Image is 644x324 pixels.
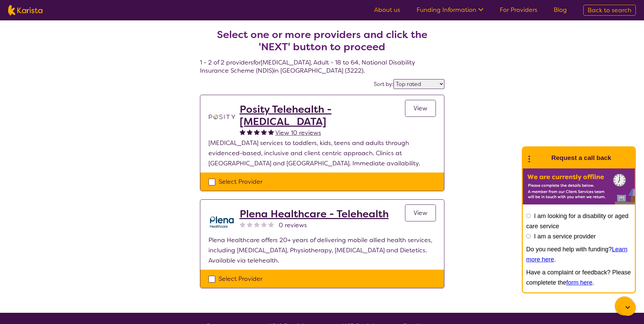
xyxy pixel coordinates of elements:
[254,129,260,135] img: fullstar
[261,221,267,227] img: nonereviewstar
[275,129,321,137] span: View 10 reviews
[583,5,636,16] a: Back to search
[208,208,236,235] img: qwv9egg5taowukv2xnze.png
[374,6,400,14] a: About us
[534,233,596,240] label: I am a service provider
[240,208,389,220] a: Plena Healthcare - Telehealth
[588,6,631,14] span: Back to search
[261,129,267,135] img: fullstar
[240,103,405,128] a: Posity Telehealth - [MEDICAL_DATA]
[208,138,436,168] p: [MEDICAL_DATA] services to toddlers, kids, teens and adults through evidenced-based, inclusive an...
[268,221,274,227] img: nonereviewstar
[554,6,567,14] a: Blog
[405,100,436,117] a: View
[254,221,260,227] img: nonereviewstar
[275,128,321,138] a: View 10 reviews
[615,296,634,316] button: Channel Menu
[526,213,628,230] label: I am looking for a disability or aged care service
[534,151,547,165] img: Karista
[405,204,436,221] a: View
[200,12,444,75] h4: 1 - 2 of 2 providers for [MEDICAL_DATA] , Adult - 18 to 64 , National Disability Insurance Scheme...
[526,267,631,288] p: Have a complaint or feedback? Please completete the .
[268,129,274,135] img: fullstar
[208,235,436,266] p: Plena Healthcare offers 20+ years of delivering mobile allied health services, including [MEDICAL...
[523,168,635,204] img: Karista offline chat form to request call back
[208,29,436,53] h2: Select one or more providers and click the 'NEXT' button to proceed
[247,221,253,227] img: nonereviewstar
[417,6,483,14] a: Funding Information
[374,80,393,88] label: Sort by:
[279,220,307,230] span: 0 reviews
[240,129,245,135] img: fullstar
[551,153,611,163] h1: Request a call back
[8,5,42,15] img: Karista logo
[526,244,631,265] p: Do you need help with funding? .
[208,103,236,130] img: t1bslo80pcylnzwjhndq.png
[413,104,427,112] span: View
[500,6,537,14] a: For Providers
[240,221,245,227] img: nonereviewstar
[566,279,592,286] a: form here
[413,209,427,217] span: View
[247,129,253,135] img: fullstar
